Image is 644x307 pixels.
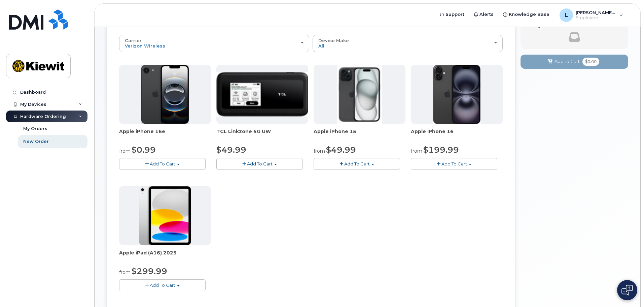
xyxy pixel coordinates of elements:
[435,8,469,21] a: Support
[479,11,494,18] span: Alerts
[119,128,211,142] div: Apple iPhone 16e
[216,158,303,170] button: Add To Cart
[344,161,370,166] span: Add To Cart
[565,11,568,19] span: L
[521,55,628,68] button: Add to Cart $0.00
[216,72,308,117] img: linkzone5g.png
[423,145,459,155] span: $199.99
[314,128,405,142] div: Apple iPhone 15
[411,128,503,142] div: Apple iPhone 16
[313,35,503,52] button: Device Make All
[411,158,497,170] button: Add To Cart
[441,161,467,166] span: Add To Cart
[576,10,616,15] span: [PERSON_NAME].[PERSON_NAME]
[139,186,191,245] img: ipad_11.png
[318,38,349,43] span: Device Make
[119,148,131,154] small: from
[509,11,549,18] span: Knowledge Base
[216,128,308,142] div: TCL Linkzone 5G UW
[554,58,580,65] span: Add to Cart
[326,145,356,155] span: $49.99
[314,148,325,154] small: from
[445,11,464,18] span: Support
[582,58,599,66] span: $0.00
[433,65,480,124] img: iphone_16_plus.png
[337,65,382,124] img: iphone15.jpg
[576,15,616,21] span: Employee
[125,38,142,43] span: Carrier
[247,161,273,166] span: Add To Cart
[469,8,498,21] a: Alerts
[150,161,175,166] span: Add To Cart
[132,266,167,276] span: $299.99
[621,285,633,296] img: Open chat
[119,269,131,275] small: from
[411,148,422,154] small: from
[132,145,156,155] span: $0.99
[150,282,175,288] span: Add To Cart
[119,158,206,170] button: Add To Cart
[125,43,165,49] span: Verizon Wireless
[119,249,211,263] div: Apple iPad (A16) 2025
[498,8,554,21] a: Knowledge Base
[318,43,324,49] span: All
[555,8,628,22] div: Lesly.Bautista
[216,145,246,155] span: $49.99
[314,158,400,170] button: Add To Cart
[141,65,189,124] img: iphone16e.png
[119,279,206,291] button: Add To Cart
[119,35,309,52] button: Carrier Verizon Wireless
